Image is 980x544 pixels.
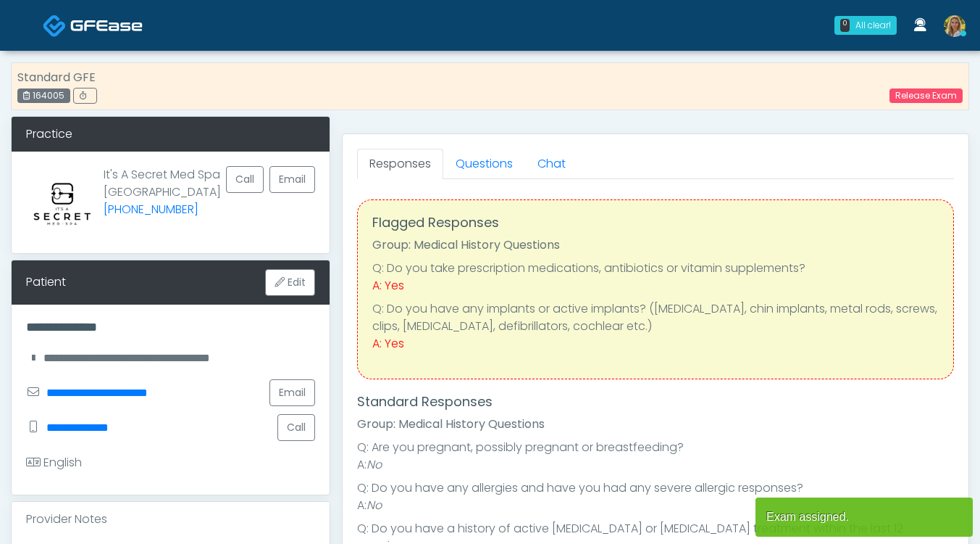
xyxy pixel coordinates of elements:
[372,236,560,253] strong: Group: Medical History Questions
[269,166,315,193] a: Email
[70,18,143,33] img: Docovia
[372,335,939,353] div: A: Yes
[372,277,939,294] div: A: Yes
[944,15,966,37] img: Kacey Cornell
[43,14,67,38] img: Docovia
[443,149,525,179] a: Questions
[357,479,954,497] li: Q: Do you have any allergies and have you had any severe allergic responses?
[357,394,954,410] h4: Standard Responses
[17,88,70,103] div: 164005
[357,439,954,456] li: Q: Are you pregnant, possibly pregnant or breastfeeding?
[372,215,939,231] h4: Flagged Responses
[12,117,330,152] div: Practice
[226,166,264,193] button: Call
[372,260,939,277] li: Q: Do you take prescription medications, antibiotics or vitamin supplements?
[840,19,850,32] div: 0
[104,201,198,218] a: [PHONE_NUMBER]
[269,379,315,406] a: Email
[367,497,382,514] em: No
[372,300,939,335] li: Q: Do you have any implants or active implants? ([MEDICAL_DATA], chin implants, metal rods, screw...
[277,414,315,441] button: Call
[889,88,963,103] a: Release Exam
[525,149,578,179] a: Chat
[104,166,221,227] p: It's A Secret Med Spa [GEOGRAPHIC_DATA]
[26,273,66,291] div: Patient
[12,502,330,537] div: Provider Notes
[826,10,905,41] a: 0 All clear!
[43,1,143,49] a: Docovia
[26,166,99,239] img: Provider image
[17,69,96,86] strong: Standard GFE
[357,149,443,179] a: Responses
[755,498,973,537] article: Exam assigned.
[357,497,954,514] li: A:
[855,19,891,32] div: All clear!
[26,454,82,471] div: English
[357,456,954,474] li: A:
[367,456,382,473] em: No
[265,269,315,296] button: Edit
[357,416,545,432] strong: Group: Medical History Questions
